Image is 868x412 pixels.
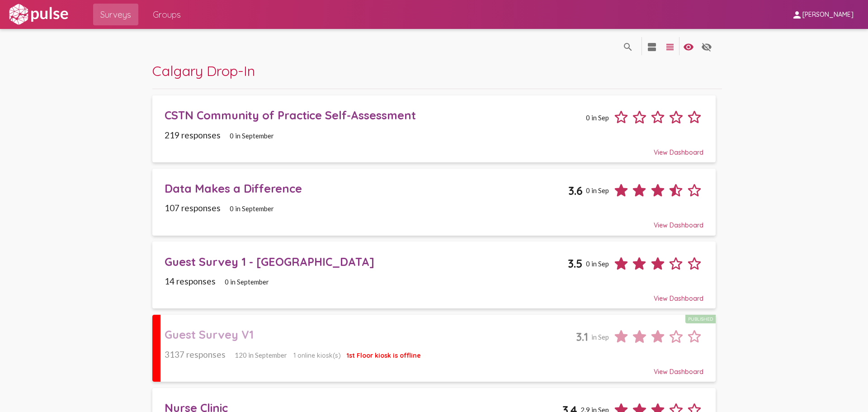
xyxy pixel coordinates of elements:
[153,6,181,23] span: Groups
[665,42,675,52] mat-icon: language
[165,130,221,140] span: 219 responses
[661,37,679,55] button: language
[679,37,698,55] button: language
[165,108,583,122] div: CSTN Community of Practice Self-Assessment
[152,62,255,80] span: Calgary Drop-In
[347,351,421,360] span: 1st Floor kiosk is offline
[225,278,269,286] span: 0 in September
[152,95,716,162] a: CSTN Community of Practice Self-Assessment0 in Sep219 responses0 in SeptemberView Dashboard
[165,276,216,286] span: 14 responses
[701,42,712,52] mat-icon: language
[685,315,716,323] div: Published
[152,315,716,382] a: Guest Survey V1Published3.1in Sep3137 responses120 in September1 online kiosk(s)1st Floor kiosk i...
[152,242,716,308] a: Guest Survey 1 - [GEOGRAPHIC_DATA]3.50 in Sep14 responses0 in SeptemberView Dashboard
[698,37,716,55] button: language
[643,37,661,55] button: language
[591,333,609,341] span: in Sep
[293,351,341,360] span: 1 online kiosk(s)
[165,327,576,341] div: Guest Survey V1
[165,203,221,213] span: 107 responses
[623,42,633,52] mat-icon: language
[235,351,287,359] span: 120 in September
[152,169,716,236] a: Data Makes a Difference3.60 in Sep107 responses0 in SeptemberView Dashboard
[100,6,131,23] span: Surveys
[784,6,861,23] button: [PERSON_NAME]
[146,4,188,25] a: Groups
[792,9,802,20] mat-icon: person
[586,114,609,122] span: 0 in Sep
[93,4,138,25] a: Surveys
[802,11,854,19] span: [PERSON_NAME]
[7,3,70,26] img: white-logo.svg
[165,286,703,303] div: View Dashboard
[165,255,568,269] div: Guest Survey 1 - [GEOGRAPHIC_DATA]
[646,42,657,52] mat-icon: language
[683,42,694,52] mat-icon: language
[165,349,226,360] span: 3137 responses
[619,37,637,55] button: language
[576,330,588,344] span: 3.1
[586,260,609,268] span: 0 in Sep
[165,140,703,156] div: View Dashboard
[230,204,274,213] span: 0 in September
[568,256,583,270] span: 3.5
[586,186,609,194] span: 0 in Sep
[568,184,583,198] span: 3.6
[230,132,274,140] span: 0 in September
[165,213,703,229] div: View Dashboard
[165,360,703,376] div: View Dashboard
[165,181,568,195] div: Data Makes a Difference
